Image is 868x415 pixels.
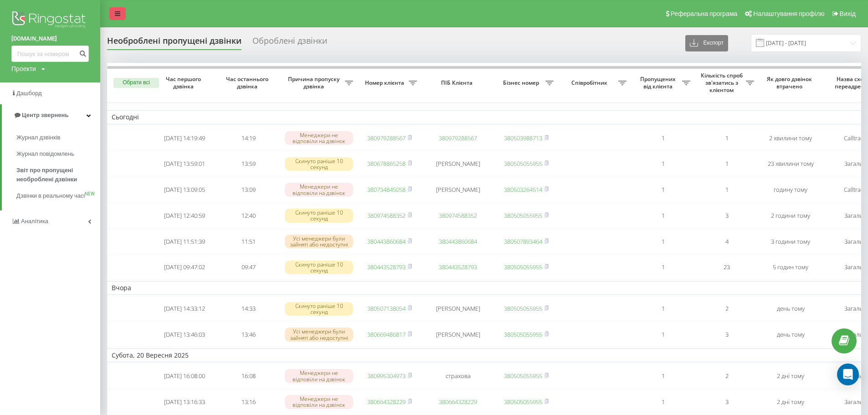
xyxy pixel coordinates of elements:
a: 380443860684 [439,237,477,246]
span: Центр звернень [22,112,68,118]
a: Журнал повідомлень [16,146,100,162]
td: 1 [631,178,695,202]
span: Вихід [840,10,856,17]
span: ПІБ Клієнта [429,79,487,87]
td: 1 [631,126,695,150]
a: 380505055955 [504,263,542,271]
td: 13:59 [216,152,280,176]
a: 380505055955 [504,211,542,220]
div: Менеджери не відповіли на дзвінок [285,395,353,409]
span: Час останнього дзвінка [224,76,273,90]
div: Проекти [11,64,36,73]
a: 380974588352 [439,211,477,220]
td: 1 [695,152,759,176]
a: 380443860684 [367,237,406,246]
div: Скинуто раніше 10 секунд [285,157,353,171]
td: [DATE] 13:59:01 [153,152,216,176]
td: 09:47 [216,256,280,280]
td: 3 [695,204,759,228]
span: Пропущених від клієнта [636,76,682,90]
td: 2 дні тому [759,390,822,414]
a: 380505055955 [504,372,542,380]
a: 380443528793 [439,263,477,271]
a: 380507893464 [504,237,542,246]
a: 380974588352 [367,211,406,220]
td: 13:09 [216,178,280,202]
td: 1 [631,323,695,347]
div: Оброблені дзвінки [252,36,327,50]
div: Скинуто раніше 10 секунд [285,209,353,222]
td: [DATE] 16:08:00 [153,364,216,388]
span: Співробітник [563,79,618,87]
td: 2 [695,364,759,388]
td: 13:16 [216,390,280,414]
td: 16:08 [216,364,280,388]
a: 380669486817 [367,330,406,338]
span: Кількість спроб зв'язатись з клієнтом [699,72,746,93]
td: 23 [695,256,759,280]
td: [DATE] 13:09:05 [153,178,216,202]
span: Реферальна програма [671,10,738,17]
a: 380664328229 [439,398,477,406]
td: страхова [421,364,494,388]
a: 380678865258 [367,159,406,168]
span: Журнал дзвінків [16,133,60,142]
button: Експорт [685,35,728,51]
td: 12:40 [216,204,280,228]
td: 1 [631,390,695,414]
button: Обрати всі [113,78,159,88]
div: Скинуто раніше 10 секунд [285,261,353,274]
td: 3 [695,323,759,347]
td: день тому [759,297,822,321]
td: 5 годин тому [759,256,822,280]
span: Аналiтика [21,218,48,225]
td: [DATE] 12:40:59 [153,204,216,228]
span: Причина пропуску дзвінка [285,76,345,90]
td: 13:46 [216,323,280,347]
td: [DATE] 14:33:12 [153,297,216,321]
td: 1 [631,297,695,321]
td: день тому [759,323,822,347]
td: 2 [695,297,759,321]
a: 380505055955 [504,330,542,338]
td: 14:19 [216,126,280,150]
span: Налаштування профілю [753,10,824,17]
td: [PERSON_NAME] [421,297,494,321]
td: 3 [695,390,759,414]
td: 3 години тому [759,230,822,254]
td: [PERSON_NAME] [421,178,494,202]
td: 1 [631,204,695,228]
td: 1 [631,230,695,254]
div: Менеджери не відповіли на дзвінок [285,131,353,145]
div: Необроблені пропущені дзвінки [107,36,241,50]
div: Open Intercom Messenger [837,364,859,385]
span: Як довго дзвінок втрачено [766,76,815,90]
div: Усі менеджери були зайняті або недоступні [285,328,353,341]
a: 380979288567 [439,134,477,142]
div: Скинуто раніше 10 секунд [285,302,353,316]
td: 1 [631,256,695,280]
td: [DATE] 14:19:49 [153,126,216,150]
span: Дзвінки в реальному часі [16,191,85,200]
span: Номер клієнта [362,79,409,87]
div: Усі менеджери були зайняті або недоступні [285,235,353,248]
input: Пошук за номером [11,46,89,62]
td: 4 [695,230,759,254]
td: [PERSON_NAME] [421,152,494,176]
td: [DATE] 13:46:03 [153,323,216,347]
td: 14:33 [216,297,280,321]
td: 2 дні тому [759,364,822,388]
a: [DOMAIN_NAME] [11,34,89,43]
span: Дашборд [16,90,42,97]
td: 2 години тому [759,204,822,228]
a: 380503988713 [504,134,542,142]
a: 380734845058 [367,185,406,194]
td: 11:51 [216,230,280,254]
td: годину тому [759,178,822,202]
div: Менеджери не відповіли на дзвінок [285,183,353,196]
td: 1 [695,178,759,202]
a: 380505055955 [504,159,542,168]
td: [DATE] 11:51:39 [153,230,216,254]
td: 1 [631,152,695,176]
span: Час першого дзвінка [160,76,209,90]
